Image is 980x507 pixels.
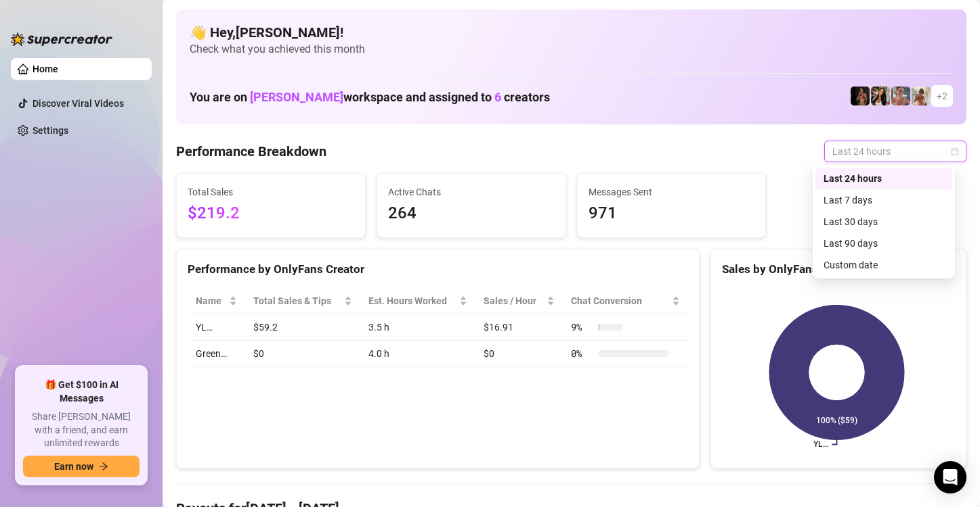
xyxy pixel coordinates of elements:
[589,185,755,199] span: Messages Sent
[11,32,112,46] img: logo-BBDzfeDw.svg
[571,320,593,335] span: 9 %
[188,314,245,341] td: YL…
[813,440,828,450] text: YL…
[188,185,354,199] span: Total Sales
[33,125,68,136] a: Settings
[360,314,475,341] td: 3.5 h
[54,461,93,472] span: Earn now
[824,258,944,272] div: Custom date
[190,23,953,42] h4: 👋 Hey, [PERSON_NAME] !
[815,211,952,233] div: Last 30 days
[475,288,563,314] th: Sales / Hour
[250,90,343,104] span: [PERSON_NAME]
[832,141,958,162] span: Last 24 hours
[912,87,931,105] img: Green
[368,293,456,308] div: Est. Hours Worked
[815,233,952,254] div: Last 90 days
[851,87,870,105] img: D
[188,341,245,367] td: Green…
[571,293,669,308] span: Chat Conversion
[245,314,360,341] td: $59.2
[824,214,944,229] div: Last 30 days
[589,201,755,226] span: 971
[388,185,555,199] span: Active Chats
[190,42,953,57] span: Check what you achieved this month
[563,288,688,314] th: Chat Conversion
[494,90,501,104] span: 6
[245,341,360,367] td: $0
[824,193,944,208] div: Last 7 days
[188,260,688,279] div: Performance by OnlyFans Creator
[245,288,360,314] th: Total Sales & Tips
[475,341,563,367] td: $0
[484,293,544,308] span: Sales / Hour
[190,90,550,105] h1: You are on workspace and assigned to creators
[33,98,124,109] a: Discover Viral Videos
[891,87,910,105] img: YL
[23,410,140,450] span: Share [PERSON_NAME] with a friend, and earn unlimited rewards
[815,189,952,211] div: Last 7 days
[937,89,947,103] span: + 2
[934,461,966,493] div: Open Intercom Messenger
[33,64,58,74] a: Home
[388,201,555,226] span: 264
[722,260,955,279] div: Sales by OnlyFans Creator
[951,147,959,155] span: calendar
[475,314,563,341] td: $16.91
[188,201,354,226] span: $219.2
[188,288,245,314] th: Name
[360,341,475,367] td: 4.0 h
[23,456,140,477] button: Earn nowarrow-right
[196,293,226,308] span: Name
[99,462,108,471] span: arrow-right
[871,87,890,105] img: AD
[23,379,140,405] span: 🎁 Get $100 in AI Messages
[815,168,952,189] div: Last 24 hours
[571,346,593,361] span: 0 %
[824,171,944,186] div: Last 24 hours
[253,293,341,308] span: Total Sales & Tips
[824,236,944,251] div: Last 90 days
[815,254,952,276] div: Custom date
[176,142,326,161] h4: Performance Breakdown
